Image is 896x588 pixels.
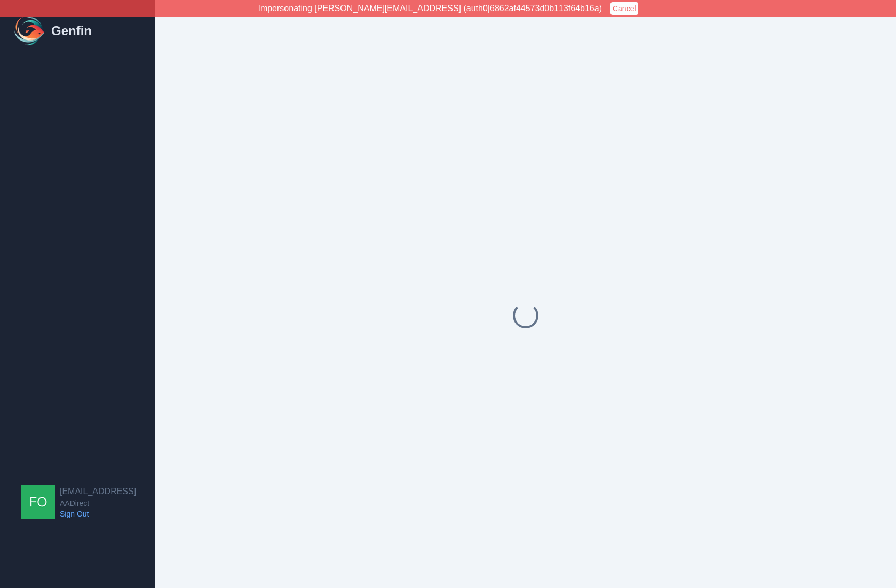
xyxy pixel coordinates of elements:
span: AADirect [60,498,136,509]
img: Logo [13,14,47,48]
img: founders@genfin.ai [21,485,55,519]
button: Cancel [610,2,638,15]
h1: Genfin [51,22,92,39]
h2: [EMAIL_ADDRESS] [60,485,136,498]
a: Sign Out [60,509,136,519]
